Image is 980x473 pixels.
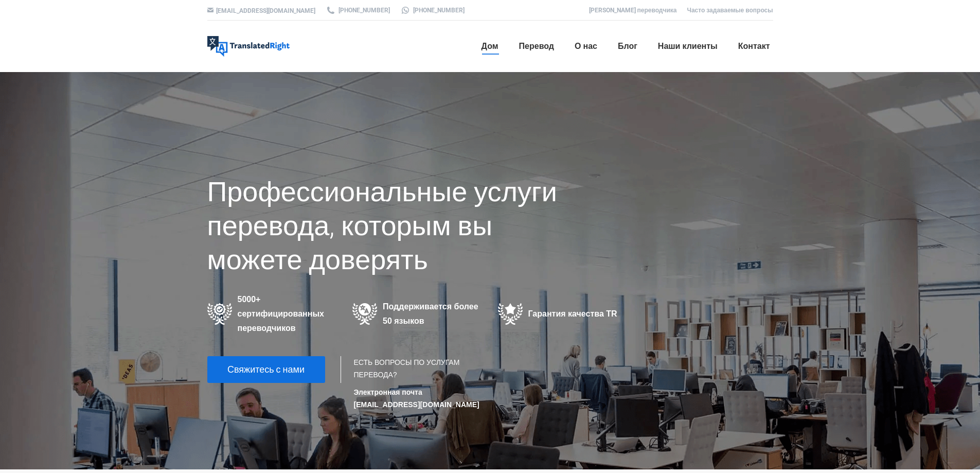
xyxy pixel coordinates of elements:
font: Свяжитесь с нами [227,364,305,375]
a: Перевод [516,30,557,63]
font: Дом [482,41,498,51]
a: Часто задаваемые вопросы [687,7,773,14]
font: Гарантия качества TR [528,309,617,318]
font: Электронная почта [EMAIL_ADDRESS][DOMAIN_NAME] [354,388,479,409]
a: [PERSON_NAME] переводчика [589,7,677,14]
a: О нас [572,30,600,63]
a: Наши клиенты [655,30,721,63]
font: Перевод [519,41,554,51]
font: ЕСТЬ ВОПРОСЫ ПО УСЛУГАМ ПЕРЕВОДА? [354,358,460,379]
font: Наши клиенты [658,41,718,51]
font: О нас [575,41,597,51]
a: [EMAIL_ADDRESS][DOMAIN_NAME] [216,7,315,14]
font: Блог [618,41,637,51]
img: Профессиональные сертифицированные переводчики, предоставляющие услуги перевода в различных отрас... [207,303,233,325]
img: Перевод справа [207,36,290,57]
a: Дом [478,30,502,63]
a: [PHONE_NUMBER] [400,6,465,15]
font: [PHONE_NUMBER] [413,7,465,14]
font: Контакт [738,41,770,51]
a: Свяжитесь с нами [207,356,325,383]
font: 5000+ сертифицированных переводчиков [238,295,325,332]
font: [PHONE_NUMBER] [338,7,390,14]
a: Контакт [735,30,773,63]
font: Поддерживается более 50 языков [383,302,478,325]
font: Профессиональные услуги перевода, которым вы можете доверять [207,176,557,276]
a: [PHONE_NUMBER] [326,6,390,15]
a: Блог [615,30,640,63]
